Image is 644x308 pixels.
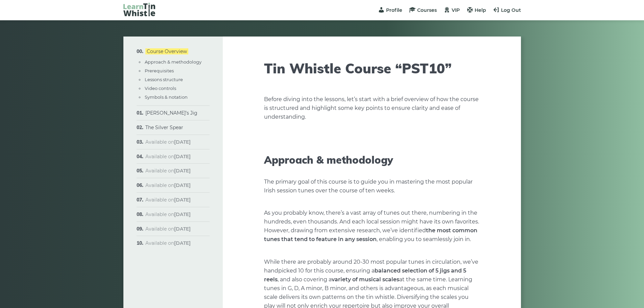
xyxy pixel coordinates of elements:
[145,86,176,91] a: Video controls
[501,7,521,13] span: Log Out
[174,211,191,217] strong: [DATE]
[332,276,399,283] strong: variety of musical scales
[174,139,191,145] strong: [DATE]
[145,182,191,188] span: Available on
[264,209,480,244] p: As you probably know, there’s a vast array of tunes out there, numbering in the hundreds, even th...
[493,7,521,13] a: Log Out
[264,154,480,166] h2: Approach & methodology
[174,168,191,174] strong: [DATE]
[145,110,197,116] a: [PERSON_NAME]’s Jig
[444,7,460,13] a: VIP
[475,7,486,13] span: Help
[123,3,155,16] img: LearnTinWhistle.com
[417,7,437,13] span: Courses
[145,124,183,131] a: The Silver Spear
[264,60,480,76] h1: Tin Whistle Course “PST10”
[145,226,191,232] span: Available on
[174,182,191,188] strong: [DATE]
[386,7,402,13] span: Profile
[145,94,188,100] a: Symbols & notation
[174,226,191,232] strong: [DATE]
[378,7,402,13] a: Profile
[145,68,174,73] a: Prerequisites
[145,59,201,65] a: Approach & methodology
[264,177,480,195] p: The primary goal of this course is to guide you in mastering the most popular Irish session tunes...
[145,197,191,203] span: Available on
[145,139,191,145] span: Available on
[145,77,183,82] a: Lessons structure
[145,240,191,246] span: Available on
[174,197,191,203] strong: [DATE]
[174,240,191,246] strong: [DATE]
[467,7,486,13] a: Help
[174,153,191,160] strong: [DATE]
[264,95,480,121] p: Before diving into the lessons, let’s start with a brief overview of how the course is structured...
[452,7,460,13] span: VIP
[145,168,191,174] span: Available on
[145,153,191,160] span: Available on
[409,7,437,13] a: Courses
[145,48,188,54] a: Course Overview
[145,211,191,217] span: Available on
